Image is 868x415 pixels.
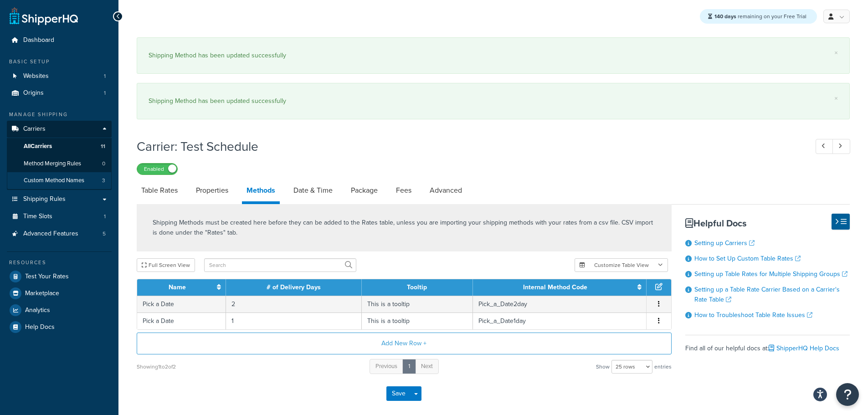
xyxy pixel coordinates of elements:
li: Origins [7,85,112,102]
p: Shipping Methods must be created here before they can be added to the Rates table, unless you are... [153,218,656,238]
span: 5 [103,230,106,238]
span: Dashboard [23,36,54,44]
div: Manage Shipping [7,111,112,118]
span: 1 [104,89,106,97]
input: Search [204,258,356,272]
span: Origins [23,89,44,97]
a: ShipperHQ Help Docs [769,343,839,353]
a: Help Docs [7,319,112,335]
li: Carriers [7,121,112,190]
a: Advanced Features5 [7,225,112,242]
h3: Helpful Docs [685,218,850,228]
li: Websites [7,68,112,85]
span: Carriers [23,125,46,133]
div: Showing 1 to 2 of 2 [137,360,176,373]
a: Fees [391,179,416,201]
a: × [834,49,838,56]
span: 1 [104,213,106,220]
a: Previous [370,359,403,374]
a: Time Slots1 [7,208,112,225]
span: Test Your Rates [25,273,69,281]
div: Resources [7,259,112,266]
span: Help Docs [25,323,55,331]
a: AllCarriers11 [7,138,112,155]
label: Enabled [137,164,177,174]
td: This is a tooltip [362,313,473,329]
td: Pick_a_Date1day [473,313,647,329]
a: Analytics [7,302,112,318]
span: 1 [104,72,106,80]
div: Shipping Method has been updated successfully [149,95,838,108]
a: Test Your Rates [7,268,112,285]
span: Marketplace [25,290,59,297]
a: Next Record [832,139,850,154]
li: Time Slots [7,208,112,225]
a: Previous Record [816,139,833,154]
a: Custom Method Names3 [7,172,112,189]
button: Customize Table View [575,258,668,272]
a: Origins1 [7,85,112,102]
a: Dashboard [7,32,112,49]
strong: 140 days [714,12,736,20]
a: Websites1 [7,68,112,85]
span: Websites [23,72,49,80]
a: Shipping Rules [7,191,112,208]
a: Method Merging Rules0 [7,155,112,172]
span: remaining on your Free Trial [714,12,806,20]
td: 2 [226,296,362,313]
li: Custom Method Names [7,172,112,189]
td: 1 [226,313,362,329]
div: Find all of our helpful docs at: [685,335,850,355]
a: Setting up Table Rates for Multiple Shipping Groups [694,269,847,279]
span: Previous [375,362,397,370]
span: Next [421,362,433,370]
li: Advanced Features [7,225,112,242]
button: Add New Row + [137,333,672,354]
span: 11 [101,143,105,150]
button: Full Screen View [137,258,195,272]
span: 3 [102,177,105,184]
div: Shipping Method has been updated successfully [149,49,838,62]
span: 0 [102,160,105,168]
td: Pick_a_Date2day [473,296,647,313]
th: # of Delivery Days [226,279,362,296]
td: Pick a Date [137,296,226,313]
button: Open Resource Center [836,383,859,406]
a: Date & Time [289,179,337,201]
a: Carriers [7,121,112,138]
span: All Carriers [24,143,52,150]
a: Advanced [425,179,467,201]
h1: Carrier: Test Schedule [137,138,799,155]
span: Advanced Features [23,230,78,238]
span: entries [654,360,672,373]
a: Setting up Carriers [694,238,755,248]
a: Setting up a Table Rate Carrier Based on a Carrier's Rate Table [694,285,840,304]
span: Show [596,360,610,373]
a: Name [169,282,186,292]
span: Time Slots [23,213,52,220]
a: Next [415,359,439,374]
a: 1 [402,359,416,374]
a: Methods [242,179,280,204]
th: Tooltip [362,279,473,296]
span: Analytics [25,307,50,314]
li: Method Merging Rules [7,155,112,172]
a: Package [346,179,382,201]
td: This is a tooltip [362,296,473,313]
a: Properties [191,179,233,201]
a: Marketplace [7,285,112,302]
a: How to Set Up Custom Table Rates [694,254,801,263]
button: Save [386,386,411,401]
span: Shipping Rules [23,195,66,203]
td: Pick a Date [137,313,226,329]
button: Hide Help Docs [832,214,850,230]
span: Method Merging Rules [24,160,81,168]
a: Table Rates [137,179,182,201]
a: Internal Method Code [523,282,587,292]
